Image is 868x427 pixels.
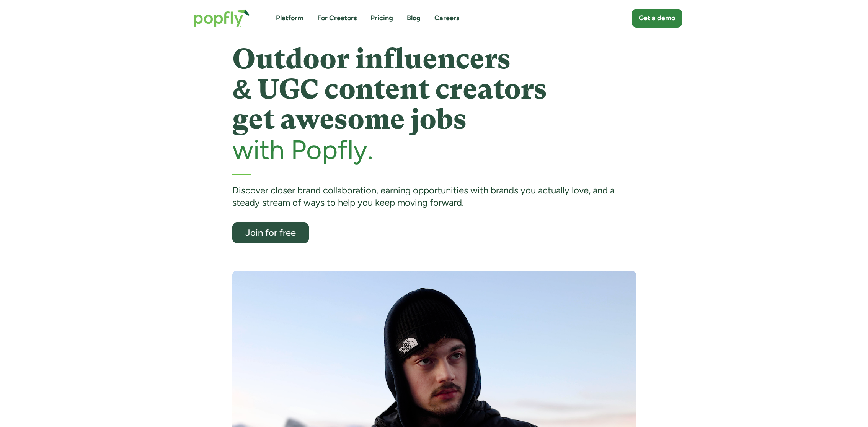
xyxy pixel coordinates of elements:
a: home [186,2,258,35]
div: Join for free [239,228,302,237]
a: Careers [434,13,459,23]
a: Blog [407,13,421,23]
h1: Outdoor influencers & UGC content creators get awesome jobs [232,44,636,135]
h2: with Popfly. [232,135,636,164]
div: Get a demo [639,13,675,23]
a: Join for free [232,222,309,243]
a: For Creators [317,13,357,23]
a: Pricing [370,13,393,23]
div: Discover closer brand collaboration, earning opportunities with brands you actually love, and a s... [232,184,636,209]
a: Get a demo [632,9,682,28]
a: Platform [276,13,303,23]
